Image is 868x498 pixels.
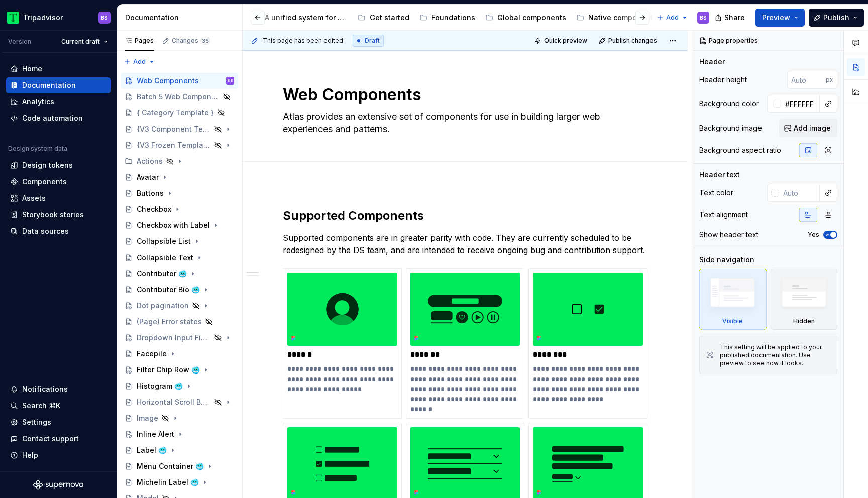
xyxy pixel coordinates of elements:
[533,273,643,346] img: d7525c7c-5fa6-413b-9b17-f3a072049bf9.png
[666,14,679,22] span: Add
[137,188,164,198] div: Buttons
[283,208,647,224] h2: Supported Components
[121,314,238,330] a: (Page) Error states
[22,401,60,411] div: Search ⌘K
[137,220,210,230] div: Checkbox with Label
[137,477,199,487] div: Michelin Label 🥶
[2,7,115,28] button: TripadvisorBS
[826,76,833,84] p: px
[121,73,238,89] a: Web ComponentsBS
[22,434,79,444] div: Contact support
[121,394,238,410] a: Horizontal Scroll Bar Button
[22,384,68,394] div: Notifications
[808,231,819,239] label: Yes
[497,13,566,23] div: Global components
[6,398,111,414] button: Search ⌘K
[121,217,238,233] a: Checkbox with Label
[137,253,193,263] div: Collapsible Text
[121,153,238,169] div: Actions
[699,99,759,109] div: Background color
[172,37,210,45] div: Changes
[137,204,171,214] div: Checkbox
[137,413,158,423] div: Image
[6,61,111,77] a: Home
[596,34,662,48] button: Publish changes
[22,177,67,187] div: Components
[354,10,413,26] a: Get started
[137,445,167,455] div: Label 🥶
[263,37,345,45] span: This page has been edited.
[137,317,202,327] div: (Page) Error states
[654,11,691,25] button: Add
[137,397,211,407] div: Horizontal Scroll Bar Button
[137,269,187,279] div: Contributor 🥶
[121,362,238,378] a: Filter Chip Row 🥶
[228,76,233,86] div: BS
[722,317,743,325] div: Visible
[137,461,204,471] div: Menu Container 🥶
[572,10,661,26] a: Native components
[699,210,748,220] div: Text alignment
[481,10,570,26] a: Global components
[755,9,805,27] button: Preview
[699,255,754,265] div: Side navigation
[22,97,54,107] div: Analytics
[265,13,348,23] div: A unified system for every journey.
[699,188,733,198] div: Text color
[6,94,111,110] a: Analytics
[137,172,159,182] div: Avatar
[8,145,67,153] div: Design system data
[6,431,111,447] button: Contact support
[365,37,380,45] span: Draft
[22,160,73,170] div: Design tokens
[23,13,63,23] div: Tripadvisor
[700,14,707,22] div: BS
[809,9,864,27] button: Publish
[22,80,76,90] div: Documentation
[410,273,520,346] img: 0dd8453d-9f3b-4347-8d29-bf37dbaaf9a2.png
[249,8,652,28] div: Page tree
[137,156,163,166] div: Actions
[6,381,111,397] button: Notifications
[121,410,238,426] a: Image
[121,442,238,458] a: Label 🥶
[6,190,111,206] a: Assets
[6,77,111,93] a: Documentation
[121,89,238,105] a: Batch 5 Web Components
[121,250,238,266] a: Collapsible Text
[121,282,238,298] a: Contributor Bio 🥶
[699,170,740,180] div: Header text
[137,108,214,118] div: { Category Template }
[608,37,657,45] span: Publish changes
[22,226,69,236] div: Data sources
[137,76,199,86] div: Web Components
[137,429,174,439] div: Inline Alert
[249,10,352,26] a: A unified system for every journey.
[281,109,645,137] textarea: Atlas provides an extensive set of components for use in building larger web experiences and patt...
[699,123,762,133] div: Background image
[787,71,826,89] input: Auto
[121,474,238,490] a: Michelin Label 🥶
[121,137,238,153] a: {V3 Frozen Template}
[137,349,167,359] div: Facepile
[762,13,790,23] span: Preview
[125,13,238,23] div: Documentation
[7,12,19,24] img: 0ed0e8b8-9446-497d-bad0-376821b19aa5.png
[121,266,238,282] a: Contributor 🥶
[57,35,113,49] button: Current draft
[779,119,837,137] button: Add image
[6,157,111,173] a: Design tokens
[121,185,238,201] a: Buttons
[121,201,238,217] a: Checkbox
[137,301,189,311] div: Dot pagination
[121,105,238,121] a: { Category Template }
[33,480,83,490] svg: Supernova Logo
[6,447,111,463] button: Help
[531,34,592,48] button: Quick preview
[544,37,587,45] span: Quick preview
[61,38,100,46] span: Current draft
[137,140,211,150] div: {V3 Frozen Template}
[283,232,647,256] p: Supported components are in greater parity with code. They are currently scheduled to be redesign...
[710,9,751,27] button: Share
[22,210,84,220] div: Storybook stories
